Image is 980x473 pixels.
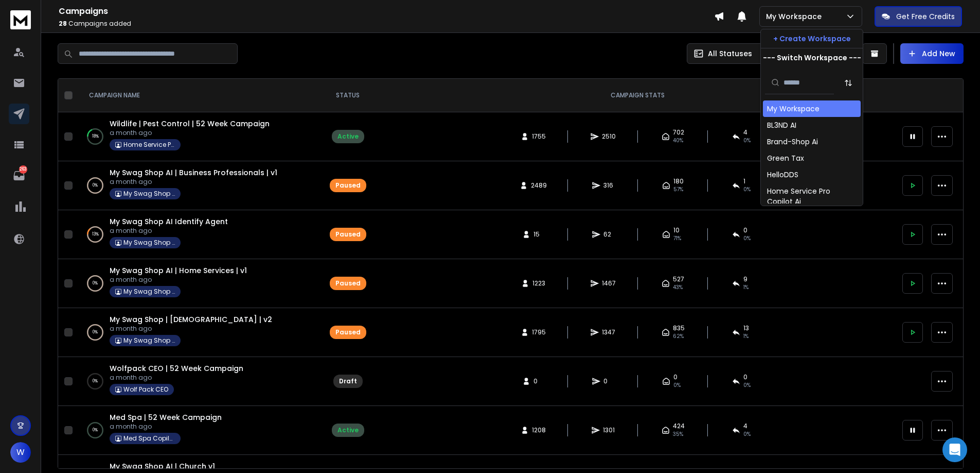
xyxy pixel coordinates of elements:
[77,161,317,210] td: 0%My Swag Shop AI | Business Professionals | v1a month agoMy Swag Shop AI
[93,180,98,191] p: 0 %
[110,265,247,276] a: My Swag Shop AI | Home Services | v1
[767,104,819,114] div: My Workspace
[9,165,29,186] a: 263
[77,357,317,406] td: 0%Wolfpack CEO | 52 Week Campaigna month agoWolf Pack CEO
[743,275,747,283] span: 9
[123,239,175,247] p: My Swag Shop AI
[673,324,685,332] span: 835
[531,181,547,190] span: 2489
[900,43,964,64] button: Add New
[93,376,98,386] p: 0 %
[77,112,317,161] td: 18%Wildlife | Pest Control | 52 Week Campaigna month agoHome Service Pro Copilot Ai
[59,5,714,18] h1: Campaigns
[10,442,31,463] button: W
[743,226,747,234] span: 0
[767,186,857,207] div: Home Service Pro Copilot Ai
[673,128,684,137] span: 702
[77,406,317,455] td: 0%Med Spa | 52 Week Campaigna month agoMed Spa Copilot Ai
[337,426,359,434] div: Active
[942,437,967,462] div: Open Intercom Messenger
[673,332,684,341] span: 62 %
[767,170,798,180] div: HelloDDS
[763,53,861,63] p: --- Switch Workspace ---
[110,325,272,333] p: a month ago
[77,210,317,259] td: 13%My Swag Shop AI Identify Agenta month agoMy Swag Shop AI
[123,336,175,345] p: My Swag Shop AI
[337,132,359,141] div: Active
[766,11,826,22] p: My Workspace
[673,177,684,185] span: 180
[110,461,215,471] a: My Swag Shop AI | Church v1
[110,276,247,284] p: a month ago
[123,385,168,394] p: Wolf Pack CEO
[59,19,67,28] span: 28
[77,79,317,112] th: CAMPAIGN NAME
[743,234,751,243] span: 0 %
[123,141,175,149] p: Home Service Pro Copilot Ai
[603,230,614,239] span: 62
[335,181,361,190] div: Paused
[339,377,357,385] div: Draft
[110,412,222,423] a: Med Spa | 52 Week Campaign
[875,6,962,27] button: Get Free Credits
[767,153,804,163] div: Green Tax
[673,430,683,438] span: 35 %
[19,165,27,174] p: 263
[743,177,745,185] span: 1
[110,363,243,374] a: Wolfpack CEO | 52 Week Campaign
[743,373,747,381] span: 0
[673,234,681,243] span: 71 %
[532,328,546,336] span: 1795
[743,381,751,390] span: 0%
[673,373,678,381] span: 0
[673,275,684,283] span: 527
[77,308,317,357] td: 0%My Swag Shop | [DEMOGRAPHIC_DATA] | v2a month agoMy Swag Shop AI
[110,178,277,186] p: a month ago
[773,33,851,44] p: + Create Workspace
[110,129,270,137] p: a month ago
[896,11,955,22] p: Get Free Credits
[92,229,99,240] p: 13 %
[602,279,616,288] span: 1467
[673,422,685,430] span: 424
[602,328,615,336] span: 1347
[123,434,175,443] p: Med Spa Copilot Ai
[110,167,277,178] a: My Swag Shop AI | Business Professionals | v1
[59,20,714,28] p: Campaigns added
[533,230,544,239] span: 15
[708,48,752,59] p: All Statuses
[110,374,243,382] p: a month ago
[93,278,98,289] p: 0 %
[743,324,749,332] span: 13
[93,327,98,337] p: 0 %
[743,430,751,438] span: 0 %
[603,181,614,190] span: 316
[603,377,614,385] span: 0
[335,328,361,336] div: Paused
[93,425,98,435] p: 0 %
[673,381,681,390] span: 0%
[673,137,683,145] span: 40 %
[743,422,747,430] span: 4
[743,283,749,292] span: 1 %
[838,73,859,93] button: Sort by Sort A-Z
[110,119,270,129] a: Wildlife | Pest Control | 52 Week Campaign
[743,332,749,341] span: 1 %
[767,120,796,130] div: BL3ND AI
[533,377,544,385] span: 0
[743,128,747,137] span: 4
[761,29,863,48] button: + Create Workspace
[92,131,99,142] p: 18 %
[379,79,896,112] th: CAMPAIGN STATS
[532,426,546,434] span: 1208
[317,79,379,112] th: STATUS
[77,259,317,308] td: 0%My Swag Shop AI | Home Services | v1a month agoMy Swag Shop AI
